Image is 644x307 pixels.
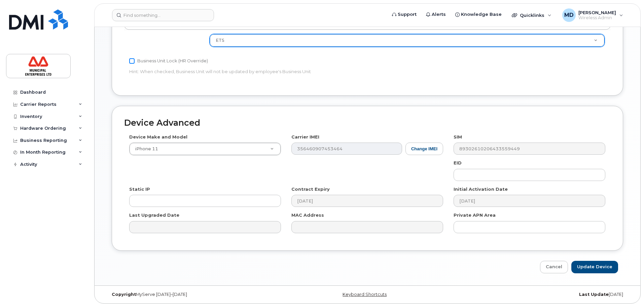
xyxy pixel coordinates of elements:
[564,11,574,19] span: MD
[421,8,451,21] a: Alerts
[451,8,506,21] a: Knowledge Base
[461,11,502,18] span: Knowledge Base
[571,261,618,273] input: Update Device
[540,261,568,273] a: Cancel
[107,292,281,297] div: MyServe [DATE]–[DATE]
[129,68,443,75] p: Hint: When checked, Business Unit will not be updated by employee's Business Unit
[291,134,319,140] label: Carrier IMEI
[454,160,462,166] label: EID
[558,8,628,22] div: Mark Deyarmond
[343,292,387,297] a: Keyboard Shortcuts
[398,11,417,18] span: Support
[454,134,462,140] label: SIM
[291,212,324,218] label: MAC Address
[112,292,136,297] strong: Copyright
[507,8,556,22] div: Quicklinks
[129,57,208,65] label: Business Unit Lock (HR Override)
[387,8,421,21] a: Support
[129,134,187,140] label: Device Make and Model
[405,143,443,155] button: Change IMEI
[291,186,330,192] label: Contract Expiry
[124,118,611,128] h2: Device Advanced
[131,146,158,152] span: iPhone 11
[129,58,135,64] input: Business Unit Lock (HR Override)
[129,186,150,192] label: Static IP
[454,212,496,218] label: Private APN Area
[578,10,616,15] span: [PERSON_NAME]
[579,292,609,297] strong: Last Update
[520,12,544,18] span: Quicklinks
[130,143,281,155] a: iPhone 11
[216,38,224,43] span: ETS
[454,292,628,297] div: [DATE]
[432,11,446,18] span: Alerts
[578,15,616,21] span: Wireless Admin
[129,212,179,218] label: Last Upgraded Date
[454,186,508,192] label: Initial Activation Date
[112,9,214,21] input: Find something...
[210,34,604,47] a: ETS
